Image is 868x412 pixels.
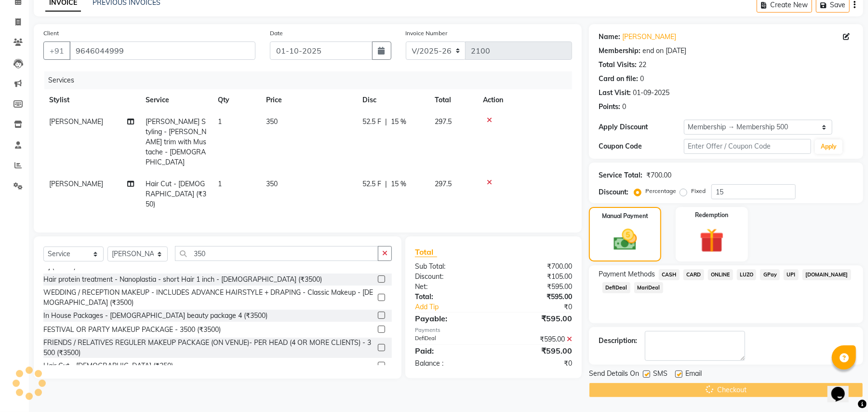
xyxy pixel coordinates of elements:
div: Net: [408,282,494,292]
div: In House Packages - [DEMOGRAPHIC_DATA] beauty package 4 (₹3500) [43,311,267,321]
span: 15 % [391,117,406,127]
a: Add Tip [408,302,508,312]
span: 350 [266,179,278,188]
label: Percentage [645,187,676,195]
span: 1 [218,179,222,188]
div: Paid: [408,345,494,357]
div: ₹595.00 [494,334,579,344]
span: 1 [218,117,222,126]
span: [PERSON_NAME] [49,179,103,188]
div: Payments [415,326,572,334]
div: Discount: [599,187,628,197]
span: | [385,179,387,189]
div: 0 [640,74,644,84]
div: Total: [408,292,494,302]
th: Price [260,89,357,111]
label: Manual Payment [602,212,648,220]
div: Apply Discount [599,122,683,132]
div: ₹0 [508,302,579,312]
div: DefiDeal [408,334,494,344]
div: ₹700.00 [646,170,671,180]
img: _gift.svg [692,225,732,256]
button: +91 [43,41,70,60]
span: 350 [266,117,278,126]
span: Total [415,247,437,257]
span: MariDeal [634,282,663,293]
span: [DOMAIN_NAME] [802,269,851,280]
label: Date [270,29,283,38]
span: 297.5 [435,117,452,126]
div: ₹595.00 [494,313,579,324]
div: Card on file: [599,74,638,84]
div: end on [DATE] [642,46,686,56]
div: Description: [599,336,637,346]
div: ₹700.00 [494,261,579,272]
th: Qty [212,89,260,111]
div: 0 [622,102,626,112]
th: Action [477,89,572,111]
th: Stylist [43,89,140,111]
input: Search or Scan [175,246,378,261]
div: FESTIVAL OR PARTY MAKEUP PACKAGE - 3500 (₹3500) [43,325,221,335]
button: Apply [815,139,842,154]
div: 01-09-2025 [633,88,669,98]
span: Send Details On [589,369,639,381]
span: | [385,117,387,127]
div: 22 [639,60,646,70]
div: Name: [599,32,620,42]
div: ₹0 [494,358,579,369]
div: Coupon Code [599,141,683,151]
div: Total Visits: [599,60,637,70]
div: Balance : [408,358,494,369]
span: UPI [784,269,799,280]
input: Enter Offer / Coupon Code [684,139,811,154]
div: ₹595.00 [494,345,579,357]
iframe: chat widget [828,373,858,402]
span: 15 % [391,179,406,189]
span: ONLINE [708,269,733,280]
div: Service Total: [599,170,642,180]
th: Service [140,89,212,111]
div: Membership: [599,46,641,56]
span: CARD [683,269,704,280]
div: ₹595.00 [494,282,579,292]
th: Total [429,89,477,111]
label: Client [43,29,59,38]
div: FRIENDS / RELATIVES REGULER MAKEUP PACKAGE (ON VENUE)- PER HEAD (4 OR MORE CLIENTS) - 3500 (₹3500) [43,338,374,358]
div: ₹595.00 [494,292,579,302]
div: Points: [599,102,620,112]
span: Payment Methods [599,269,655,279]
label: Fixed [691,187,706,195]
div: Hair Cut - [DEMOGRAPHIC_DATA] (₹350) [43,361,173,371]
div: Sub Total: [408,261,494,272]
div: Services [44,71,579,89]
div: ₹105.00 [494,272,579,282]
div: Payable: [408,313,494,324]
span: Hair Cut - [DEMOGRAPHIC_DATA] (₹350) [146,179,206,208]
span: [PERSON_NAME] Styling - [PERSON_NAME] trim with Mustache - [DEMOGRAPHIC_DATA] [146,117,206,166]
input: Search by Name/Mobile/Email/Code [69,41,255,60]
span: 52.5 F [362,117,381,127]
div: WEDDING / RECEPTION MAKEUP - INCLUDES ADVANCE HAIRSTYLE + DRAPING - Classic Makeup - [DEMOGRAPHIC... [43,288,374,308]
span: LUZO [737,269,757,280]
div: Hair protein treatment - Nanoplastia - short Hair 1 inch - [DEMOGRAPHIC_DATA] (₹3500) [43,275,322,285]
span: SMS [653,369,668,381]
span: GPay [760,269,780,280]
div: Discount: [408,272,494,282]
span: 297.5 [435,179,452,188]
span: DefiDeal [602,282,630,293]
img: _cash.svg [606,226,644,253]
th: Disc [357,89,429,111]
a: [PERSON_NAME] [622,32,676,42]
span: 52.5 F [362,179,381,189]
div: Last Visit: [599,88,631,98]
span: Email [685,369,702,381]
span: [PERSON_NAME] [49,117,103,126]
span: CASH [659,269,680,280]
label: Invoice Number [406,29,448,38]
label: Redemption [695,211,728,220]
